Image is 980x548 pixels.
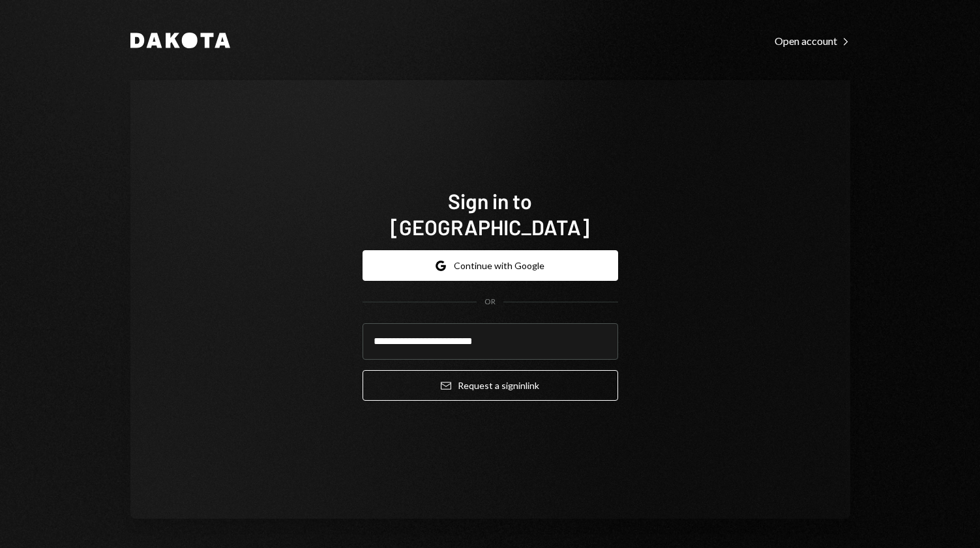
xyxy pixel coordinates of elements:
h1: Sign in to [GEOGRAPHIC_DATA] [363,188,618,240]
button: Continue with Google [363,250,618,281]
div: Open account [775,35,850,48]
a: Open account [775,33,850,48]
button: Request a signinlink [363,370,618,401]
div: OR [484,296,496,308]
